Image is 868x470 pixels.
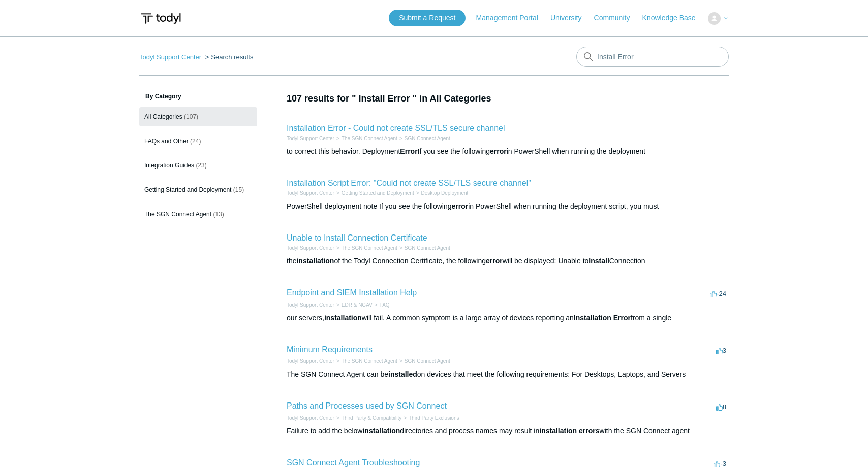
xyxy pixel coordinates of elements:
[594,13,640,23] a: Community
[642,13,706,23] a: Knowledge Base
[139,156,257,175] a: Integration Guides (23)
[414,189,469,197] li: Desktop Deployment
[334,244,397,252] li: The SGN Connect Agent
[287,179,531,187] a: Installation Script Error: "Could not create SSL/TLS secure channel"
[287,135,334,142] li: Todyl Support Center
[400,147,417,155] em: Error
[342,136,397,141] a: The SGN Connect Agent
[139,180,257,199] a: Getting Started and Deployment (15)
[213,211,224,218] span: (13)
[388,370,417,378] em: installed
[287,256,729,266] div: the of the Todyl Connection Certificate, the following will be displayed: Unable to Connection
[287,357,334,365] li: Todyl Support Center
[373,301,390,309] li: FAQ
[588,257,609,265] em: Install
[710,290,726,297] span: -24
[190,138,201,145] span: (24)
[287,189,334,197] li: Todyl Support Center
[139,53,201,61] a: Todyl Support Center
[287,426,729,437] div: Failure to add the below directories and process names may result in with the SGN Connect agent
[144,113,182,120] span: All Categories
[296,257,334,265] em: installation
[144,186,231,193] span: Getting Started and Deployment
[539,427,599,435] em: installation errors
[490,147,507,155] em: error
[550,13,592,23] a: University
[139,107,257,126] a: All Categories (107)
[139,92,257,101] h3: By Category
[342,245,397,251] a: The SGN Connect Agent
[334,135,397,142] li: The SGN Connect Agent
[233,186,244,193] span: (15)
[287,201,729,212] div: PowerShell deployment note If you see the following in PowerShell when running the deployment scr...
[287,358,334,364] a: Todyl Support Center
[287,245,334,251] a: Todyl Support Center
[380,302,390,308] a: FAQ
[389,10,466,26] a: Submit a Request
[287,345,373,354] a: Minimum Requirements
[287,415,334,421] a: Todyl Support Center
[342,302,373,308] a: EDR & NGAV
[409,415,459,421] a: Third Party Exclusions
[144,162,194,169] span: Integration Guides
[397,357,450,365] li: SGN Connect Agent
[287,244,334,252] li: Todyl Support Center
[334,414,401,422] li: Third Party & Compatibility
[334,189,414,197] li: Getting Started and Deployment
[405,358,450,364] a: SGN Connect Agent
[196,162,206,169] span: (23)
[576,47,729,67] input: Search
[287,458,420,467] a: SGN Connect Agent Troubleshooting
[144,138,189,145] span: FAQs and Other
[714,460,726,467] span: -3
[287,233,427,242] a: Unable to Install Connection Certificate
[452,202,469,210] em: error
[401,414,459,422] li: Third Party Exclusions
[405,136,450,141] a: SGN Connect Agent
[287,301,334,309] li: Todyl Support Center
[397,135,450,142] li: SGN Connect Agent
[486,257,503,265] em: error
[139,9,182,28] img: Todyl Support Center Help Center home page
[287,124,505,132] a: Installation Error - Could not create SSL/TLS secure channel
[287,401,447,410] a: Paths and Processes used by SGN Connect
[203,53,254,61] li: Search results
[287,288,417,297] a: Endpoint and SIEM Installation Help
[287,190,334,196] a: Todyl Support Center
[342,358,397,364] a: The SGN Connect Agent
[574,314,631,322] em: Installation Error
[334,301,373,309] li: EDR & NGAV
[139,53,203,61] li: Todyl Support Center
[139,131,257,151] a: FAQs and Other (24)
[397,244,450,252] li: SGN Connect Agent
[287,146,729,157] div: to correct this behavior. Deployment If you see the following in PowerShell when running the depl...
[362,427,400,435] em: installation
[334,357,397,365] li: The SGN Connect Agent
[184,113,198,120] span: (107)
[324,314,362,322] em: installation
[716,347,726,354] span: 3
[405,245,450,251] a: SGN Connect Agent
[342,190,414,196] a: Getting Started and Deployment
[287,414,334,422] li: Todyl Support Center
[476,13,548,23] a: Management Portal
[287,369,729,380] div: The SGN Connect Agent can be on devices that meet the following requirements: For Desktops, Lapto...
[716,403,726,411] span: 8
[144,211,211,218] span: The SGN Connect Agent
[421,190,469,196] a: Desktop Deployment
[287,302,334,308] a: Todyl Support Center
[342,415,401,421] a: Third Party & Compatibility
[287,136,334,141] a: Todyl Support Center
[287,92,729,106] h1: 107 results for " Install Error " in All Categories
[139,205,257,224] a: The SGN Connect Agent (13)
[287,313,729,323] div: our servers, will fail. A common symptom is a large array of devices reporting an from a single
